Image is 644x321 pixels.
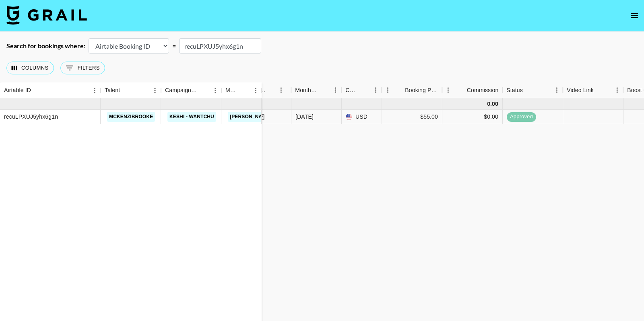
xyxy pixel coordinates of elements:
[442,82,502,98] div: Commission
[442,84,454,96] button: Menu
[467,82,499,98] div: Commission
[161,82,221,98] div: Campaign (Type)
[502,82,563,98] div: Status
[231,82,291,98] div: Created by Grail Team
[105,82,120,98] div: Talent
[318,84,329,96] button: Sort
[6,62,54,74] button: Select columns
[221,82,262,98] div: Manager
[484,113,498,121] div: $0.00
[594,84,605,96] button: Sort
[209,84,221,97] button: Menu
[506,82,523,98] div: Status
[382,82,442,98] div: Booking Price
[6,5,87,25] img: Grail Talent
[120,85,131,96] button: Sort
[291,82,341,98] div: Month Due
[507,113,536,121] span: approved
[149,84,161,97] button: Menu
[626,8,642,24] button: open drawer
[89,84,101,97] button: Menu
[266,84,277,96] button: Sort
[295,113,314,121] div: Aug '25
[4,113,58,121] div: recuLPXUJ5yhx6g1n
[358,84,369,96] button: Sort
[101,82,161,98] div: Talent
[420,113,438,121] div: $55.00
[394,84,405,96] button: Sort
[228,112,359,122] a: [PERSON_NAME][EMAIL_ADDRESS][DOMAIN_NAME]
[275,84,287,96] button: Menu
[487,100,498,108] div: 0.00
[31,85,42,96] button: Sort
[165,82,198,98] div: Campaign (Type)
[6,42,85,50] div: Search for bookings where:
[341,82,382,98] div: Currency
[382,84,394,96] button: Menu
[563,82,623,98] div: Video Link
[198,85,209,96] button: Sort
[551,84,563,96] button: Menu
[4,82,31,98] div: Airtable ID
[567,82,594,98] div: Video Link
[250,84,262,97] button: Menu
[523,84,534,96] button: Sort
[295,82,318,98] div: Month Due
[405,82,438,98] div: Booking Price
[225,82,238,98] div: Manager
[345,82,358,98] div: Currency
[456,84,467,96] button: Sort
[611,84,623,96] button: Menu
[172,42,176,50] div: =
[235,82,266,98] div: Created by Grail Team
[107,112,155,122] a: mckenzibrooke
[369,84,382,96] button: Menu
[342,110,382,124] div: USD
[60,62,105,74] button: Show filters
[167,112,216,122] a: Keshi - Wantchu
[329,84,341,96] button: Menu
[238,85,250,96] button: Sort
